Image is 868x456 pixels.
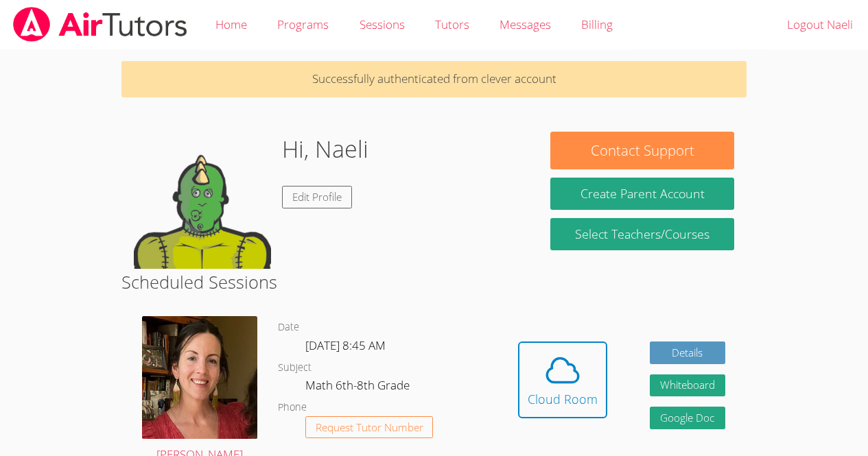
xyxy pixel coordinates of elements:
a: Select Teachers/Courses [550,218,734,250]
img: IMG_4957.jpeg [142,316,257,438]
button: Whiteboard [650,374,725,397]
a: Edit Profile [282,186,352,208]
button: Create Parent Account [550,178,734,210]
div: Cloud Room [528,389,598,409]
span: [DATE] 8:45 AM [305,337,386,353]
img: airtutors_banner-c4298cdbf04f3fff15de1276eac7730deb9818008684d7c2e4769d2f7ddbe033.png [12,7,189,42]
dt: Subject [278,359,312,376]
button: Contact Support [550,132,734,169]
a: Details [650,341,725,364]
h1: Hi, Naeli [282,132,368,167]
dd: Math 6th-8th Grade [305,376,412,399]
p: Successfully authenticated from clever account [121,61,747,97]
dt: Phone [278,399,307,416]
span: Messages [500,16,551,32]
button: Request Tutor Number [305,416,434,439]
span: Request Tutor Number [316,422,423,433]
a: Google Doc [650,407,725,429]
dt: Date [278,319,299,336]
img: default.png [134,132,271,269]
h2: Scheduled Sessions [121,269,747,295]
button: Cloud Room [518,341,607,418]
